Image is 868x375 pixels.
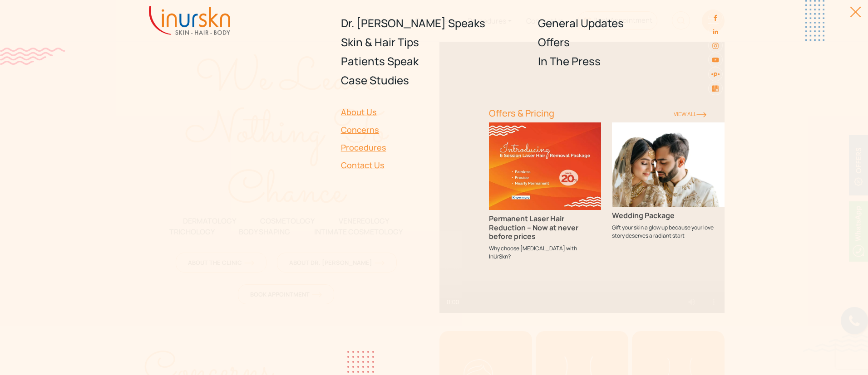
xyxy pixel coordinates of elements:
h3: Permanent Laser Hair Reduction – Now at never before prices [489,214,602,241]
p: Why choose [MEDICAL_DATA] with InUrSkn? [489,244,602,261]
p: Gift your skin a glow up because your love story deserves a radiant start [612,224,725,240]
a: About Us [341,103,478,121]
img: sejal-saheta-dermatologist [711,70,720,78]
a: Dr. [PERSON_NAME] Speaks [341,14,528,33]
img: inurskn-logo [149,6,230,35]
img: youtube [712,56,719,63]
a: Contact Us [341,156,478,174]
h6: Offers & Pricing [489,108,663,119]
a: In The Press [538,52,725,71]
img: orange-rightarrow [696,112,706,117]
a: Offers [538,33,725,52]
img: Wedding Package [612,122,725,207]
a: Patients Speak [341,52,528,71]
img: Permanent Laser Hair Reduction – Now at never before prices [489,122,602,210]
h3: Wedding Package [612,211,725,220]
a: Procedures [341,139,478,156]
a: General Updates [538,14,725,33]
a: Case Studies [341,71,528,90]
img: facebook [712,14,719,21]
img: instagram [712,42,719,49]
a: Concerns [341,121,478,139]
img: Skin-and-Hair-Clinic [712,86,719,92]
a: Skin & Hair Tips [341,33,528,52]
img: linkedin [712,28,719,35]
a: View ALl [674,110,706,118]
